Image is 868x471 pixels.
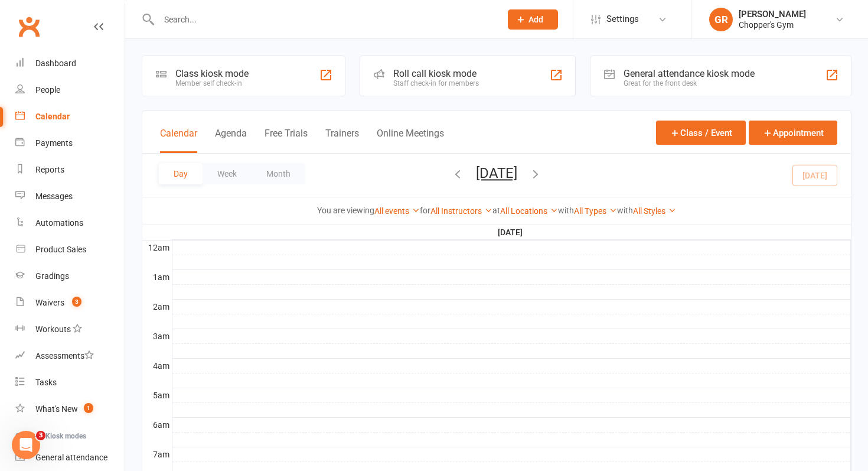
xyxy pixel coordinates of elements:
button: Free Trials [265,128,308,153]
div: Staff check-in for members [393,79,479,87]
a: Reports [15,157,125,183]
iframe: Intercom live chat [12,431,40,459]
div: Assessments [35,351,94,360]
div: Class kiosk mode [175,68,249,79]
a: What's New1 [15,396,125,423]
th: [DATE] [172,225,851,240]
a: Messages [15,183,125,210]
a: All Instructors [430,206,492,216]
a: Assessments [15,343,125,369]
th: 12am [142,240,172,255]
a: Calendar [15,103,125,130]
input: Search... [155,11,492,28]
div: People [35,85,60,95]
div: Great for the front desk [624,79,755,87]
div: Chopper's Gym [739,20,806,30]
button: Class / Event [656,121,746,145]
a: Tasks [15,369,125,396]
div: Messages [35,191,73,201]
th: 3am [142,329,172,343]
th: 2am [142,299,172,314]
a: Product Sales [15,236,125,263]
strong: with [558,206,574,215]
strong: with [617,206,633,215]
button: Agenda [215,128,247,153]
div: Tasks [35,378,57,387]
button: [DATE] [476,165,517,181]
th: 7am [142,447,172,462]
div: Gradings [35,271,69,281]
a: Payments [15,130,125,157]
div: What's New [35,404,78,414]
a: Waivers 3 [15,290,125,316]
th: 6am [142,417,172,432]
button: Appointment [749,121,837,145]
div: General attendance [35,453,107,462]
th: 5am [142,388,172,402]
button: Online Meetings [377,128,444,153]
div: Automations [35,218,83,228]
a: Gradings [15,263,125,290]
a: Automations [15,210,125,236]
a: Clubworx [14,12,44,41]
div: Payments [35,138,73,148]
button: Calendar [160,128,197,153]
div: General attendance kiosk mode [624,68,755,79]
div: Member self check-in [175,79,249,87]
a: All Locations [500,206,558,216]
a: All Styles [633,206,676,216]
a: Dashboard [15,50,125,77]
strong: You are viewing [317,206,374,215]
a: Workouts [15,316,125,343]
th: 1am [142,269,172,284]
span: 1 [84,403,93,413]
div: Waivers [35,298,64,307]
strong: for [420,206,430,215]
th: 4am [142,358,172,373]
a: General attendance kiosk mode [15,444,125,471]
div: Reports [35,165,64,174]
div: GR [709,8,733,31]
div: Product Sales [35,245,86,254]
div: Calendar [35,112,70,121]
button: Add [508,9,558,30]
span: 3 [36,431,45,440]
span: Add [528,15,543,24]
a: All events [374,206,420,216]
button: Month [252,163,305,184]
a: All Types [574,206,617,216]
div: Roll call kiosk mode [393,68,479,79]
button: Trainers [325,128,359,153]
div: Dashboard [35,59,76,68]
button: Week [203,163,252,184]
strong: at [492,206,500,215]
a: People [15,77,125,103]
span: 3 [72,297,81,307]
div: Workouts [35,324,71,334]
button: Day [159,163,203,184]
span: Settings [606,6,639,33]
div: [PERSON_NAME] [739,9,806,20]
